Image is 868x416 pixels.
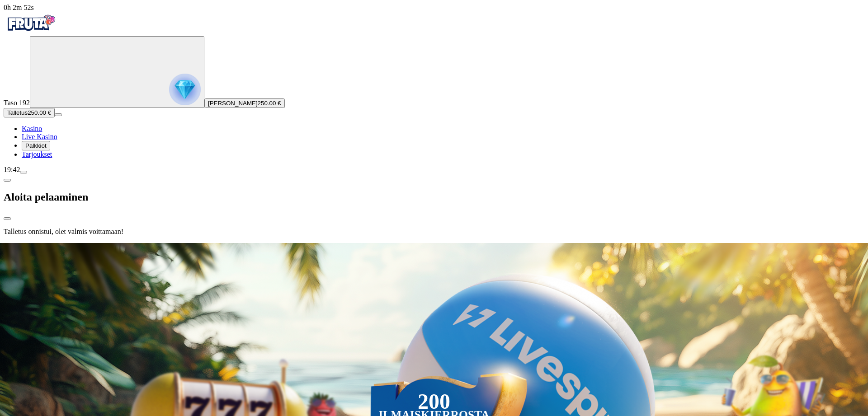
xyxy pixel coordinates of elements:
span: Taso 192 [4,99,30,107]
span: Live Kasino [22,133,57,140]
span: 250.00 € [258,100,281,107]
nav: Primary [4,12,864,159]
span: user session time [4,4,34,11]
span: Tarjoukset [22,150,52,158]
span: Talletus [7,109,28,116]
button: reward iconPalkkiot [22,141,50,150]
button: reward progress [30,36,204,108]
button: Talletusplus icon250.00 € [4,108,55,117]
img: reward progress [169,74,201,105]
span: Kasino [22,125,42,132]
button: menu [20,171,27,173]
button: close [4,217,11,220]
a: poker-chip iconLive Kasino [22,133,57,140]
button: menu [55,113,62,116]
img: Fruta [4,12,58,34]
button: [PERSON_NAME]250.00 € [204,98,285,108]
a: Fruta [4,28,58,36]
span: 19:42 [4,166,20,173]
a: gift-inverted iconTarjoukset [22,150,52,158]
h2: Aloita pelaaminen [4,191,864,203]
button: chevron-left icon [4,179,11,182]
span: 250.00 € [28,109,51,116]
div: 200 [418,396,450,407]
a: diamond iconKasino [22,125,42,132]
span: Palkkiot [25,142,47,149]
span: [PERSON_NAME] [208,100,258,107]
p: Talletus onnistui, olet valmis voittamaan! [4,228,864,236]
